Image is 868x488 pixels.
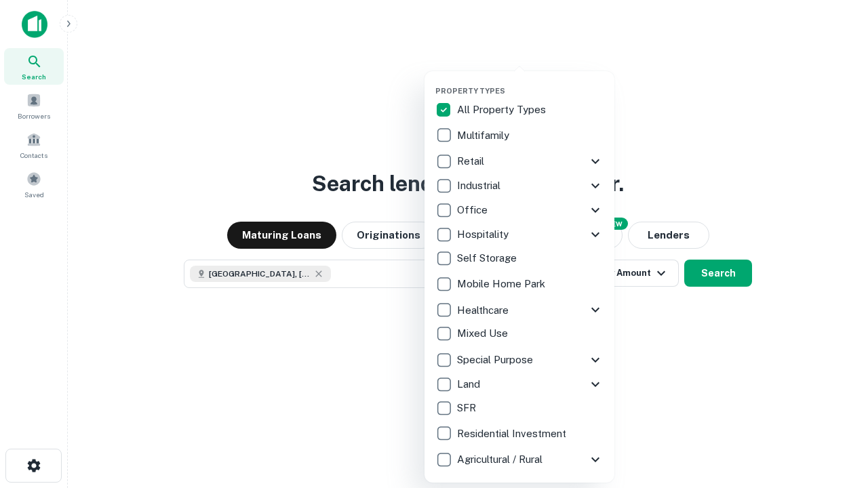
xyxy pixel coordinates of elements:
p: Mixed Use [457,325,511,342]
p: All Property Types [457,102,549,118]
div: Industrial [435,174,604,198]
div: Special Purpose [435,348,604,372]
p: Land [457,376,483,392]
p: Residential Investment [457,426,569,442]
div: Healthcare [435,298,604,322]
div: Agricultural / Rural [435,447,604,472]
p: Multifamily [457,127,512,144]
p: Industrial [457,178,503,194]
p: Retail [457,153,487,169]
div: Land [435,372,604,396]
div: Hospitality [435,222,604,247]
p: Healthcare [457,302,511,319]
p: Mobile Home Park [457,276,548,292]
p: Agricultural / Rural [457,451,545,468]
span: Property Types [435,87,505,95]
p: Hospitality [457,226,511,243]
div: Office [435,198,604,222]
p: Office [457,202,490,218]
p: Self Storage [457,250,519,266]
div: Retail [435,149,604,174]
iframe: Chat Widget [800,380,868,445]
p: Special Purpose [457,352,536,368]
p: SFR [457,400,479,416]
